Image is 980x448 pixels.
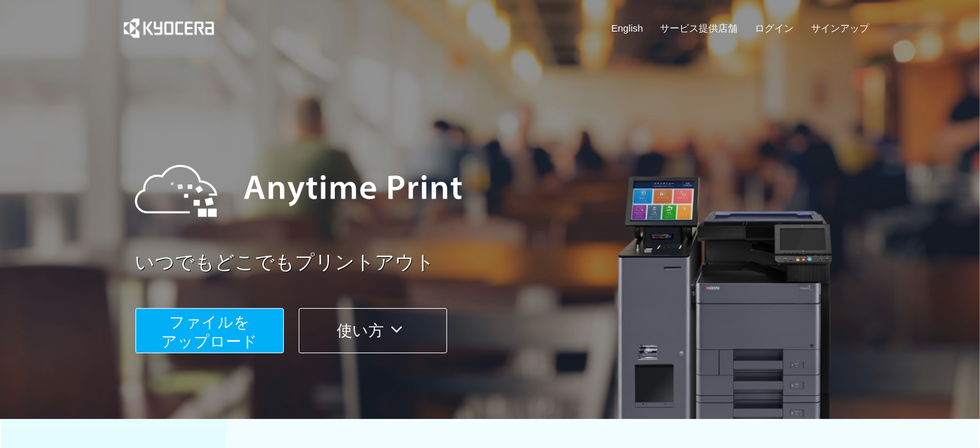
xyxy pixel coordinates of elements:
button: 使い方 [299,308,447,353]
button: ファイルを​​アップロード [135,308,284,353]
a: サービス提供店舗 [661,21,738,35]
a: English [612,21,643,35]
a: ログイン [755,21,794,35]
span: ファイルを ​​アップロード [161,313,257,350]
a: いつでもどこでもプリントアウト [135,249,877,277]
a: サインアップ [811,21,869,35]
